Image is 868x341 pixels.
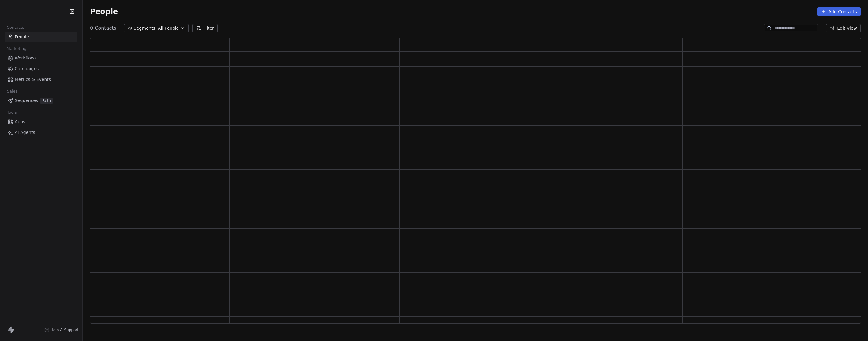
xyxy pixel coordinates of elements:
a: Help & Support [44,328,79,332]
span: Apps [15,119,25,125]
span: Segments: [134,25,157,32]
a: AI Agents [5,127,77,138]
a: People [5,32,77,42]
span: 0 Contacts [90,25,116,32]
button: Filter [192,24,218,32]
button: Add Contacts [817,7,861,16]
span: Marketing [4,44,29,53]
a: SequencesBeta [5,96,77,106]
span: People [90,7,118,16]
span: Contacts [4,23,27,32]
span: Tools [4,108,19,117]
span: All People [158,25,179,32]
a: Metrics & Events [5,74,77,85]
span: Sequences [15,97,38,104]
span: Beta [40,98,53,104]
a: Apps [5,117,77,127]
button: Edit View [826,24,861,32]
span: Metrics & Events [15,76,51,83]
div: grid [90,52,861,324]
span: Campaigns [15,66,39,72]
span: AI Agents [15,129,35,136]
a: Campaigns [5,64,77,74]
a: Workflows [5,53,77,63]
span: People [15,34,29,40]
span: Help & Support [51,328,79,332]
span: Workflows [15,55,37,61]
span: Sales [4,87,20,96]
